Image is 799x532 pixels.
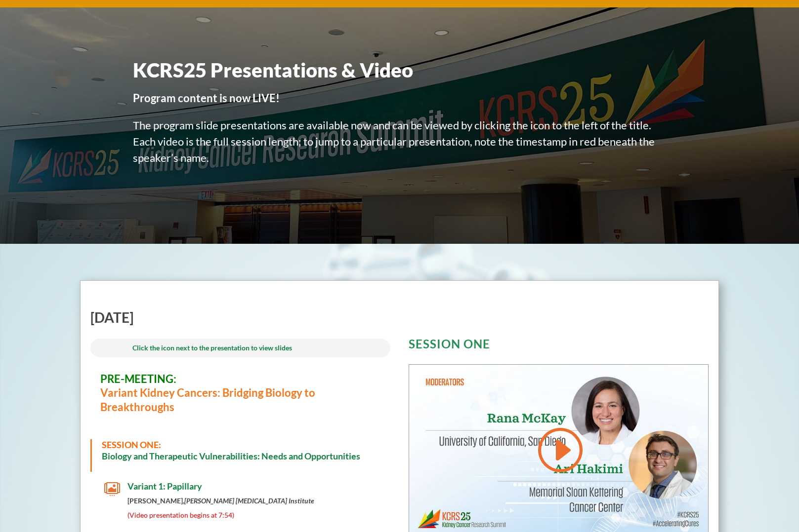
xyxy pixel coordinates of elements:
[127,481,202,492] span: Variant 1: Papillary
[100,372,176,385] span: PRE-MEETING:
[409,338,709,355] h3: SESSION ONE
[133,91,280,105] strong: Program content is now LIVE!
[133,58,413,82] span: KCRS25 Presentations & Video
[102,451,360,461] strong: Biology and Therapeutic Vulnerabilities: Needs and Opportunities
[127,511,234,519] span: (Video presentation begins at 7:54)
[102,439,161,450] span: SESSION ONE:
[184,496,314,505] em: [PERSON_NAME] [MEDICAL_DATA] Institute
[100,372,380,419] h3: Variant Kidney Cancers: Bridging Biology to Breakthroughs
[132,343,292,352] span: Click the icon next to the presentation to view slides
[133,117,667,177] p: The program slide presentations are available now and can be viewed by clicking the icon to the l...
[90,310,390,329] h2: [DATE]
[127,496,314,505] strong: [PERSON_NAME],
[104,481,120,497] span: 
